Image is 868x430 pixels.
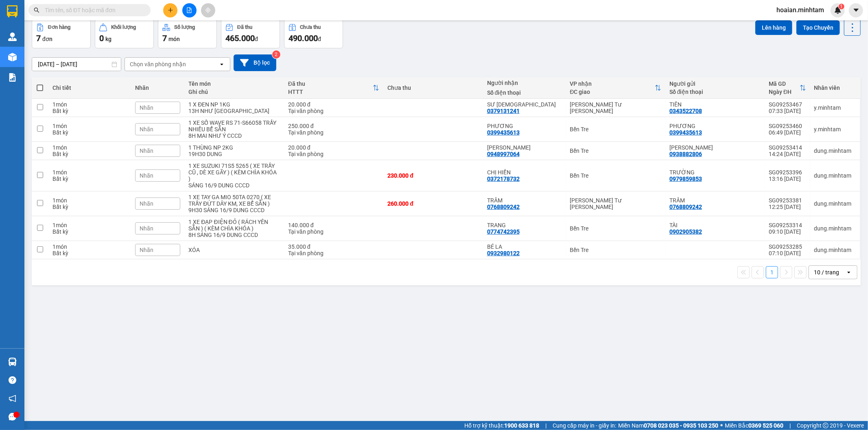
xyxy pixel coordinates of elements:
div: y.minhtam [814,104,856,111]
img: warehouse-icon [8,33,17,41]
div: 0372178732 [487,176,520,182]
div: Ngày ĐH [769,89,799,95]
span: 490.000 [289,33,318,43]
span: hoaian.minhtam [770,5,831,15]
div: 1 XE SUZUKI 71S5 5265 ( XE TRẦY CŨ , DÈ XE GÃY ) ( KÈM CHÌA KHÓA ) [188,163,280,182]
input: Tìm tên, số ĐT hoặc mã đơn [45,6,141,15]
div: Bến Tre [570,247,661,253]
div: TRÂM [487,197,562,204]
div: 10 / trang [814,268,839,276]
div: Khối lượng [111,24,136,30]
button: Tạo Chuyến [796,20,840,35]
div: dung.minhtam [814,148,856,154]
div: 250.000 đ [288,123,379,129]
sup: 2 [272,50,280,59]
div: 0774742395 [487,228,520,235]
div: Số điện thoại [669,89,761,95]
div: Tại văn phòng [288,151,379,157]
div: SG09253285 [769,243,806,250]
div: Tại văn phòng [288,228,379,235]
div: 0399435613 [669,129,702,136]
button: plus [163,3,177,17]
div: 1 món [52,101,127,108]
span: Nhãn [140,247,153,253]
div: 1 món [52,197,127,204]
span: Nhãn [140,148,153,154]
span: caret-down [853,7,860,14]
div: SG09253381 [769,197,806,204]
span: đơn [42,36,52,42]
img: warehouse-icon [8,53,17,61]
div: SG09253314 [769,222,806,228]
div: Chọn văn phòng nhận [130,60,186,68]
div: 140.000 đ [288,222,379,228]
div: 20.000 đ [288,101,379,108]
span: 7 [162,33,167,43]
div: Chưa thu [387,85,479,91]
th: Toggle SortBy [284,77,383,99]
span: message [9,413,16,421]
div: [PERSON_NAME] Tư [PERSON_NAME] [570,197,661,210]
span: file-add [186,7,192,13]
div: THÚY VÂN [487,144,562,151]
div: 35.000 đ [288,243,379,250]
div: 0768809242 [487,204,520,210]
div: 0902905382 [669,228,702,235]
div: 1 món [52,169,127,176]
div: SG09253460 [769,123,806,129]
div: SG09253467 [769,101,806,108]
div: 1 THÙNG NP 2KG [188,144,280,151]
span: Cung cấp máy in - giấy in: [553,421,616,430]
span: 465.000 [225,33,255,43]
span: món [168,36,180,42]
div: Tại văn phòng [288,129,379,136]
div: 13:16 [DATE] [769,176,806,182]
button: Đơn hàng7đơn [32,19,91,48]
div: y.minhtam [814,126,856,132]
button: Bộ lọc [234,54,276,71]
div: Nhãn [135,85,180,91]
div: 1 món [52,123,127,129]
div: 14:24 [DATE] [769,151,806,157]
div: 0768809242 [669,204,702,210]
button: Đã thu465.000đ [221,19,280,48]
div: dung.minhtam [814,225,856,232]
div: [PERSON_NAME] Tư [PERSON_NAME] [570,101,661,114]
div: 0932980122 [487,250,520,256]
div: TUYẾT VÂN [669,144,761,151]
div: Nhân viên [814,85,856,91]
span: copyright [823,423,829,428]
div: dung.minhtam [814,247,856,253]
span: Nhãn [140,225,153,232]
span: notification [9,395,16,402]
div: 8H SÁNG 16/9 DUNG CCCD [188,232,280,238]
span: đ [318,36,321,42]
span: plus [168,7,173,13]
span: kg [105,36,112,42]
div: Người nhận [487,80,562,86]
div: 19H30 DUNG [188,151,280,157]
div: Bất kỳ [52,204,127,210]
div: dung.minhtam [814,172,856,179]
div: 0938882806 [669,151,702,157]
span: Nhãn [140,172,153,179]
span: Miền Nam [618,421,718,430]
span: 0 [99,33,104,43]
div: Bất kỳ [52,228,127,235]
span: Hỗ trợ kỹ thuật: [464,421,539,430]
div: 1 XE SỐ WAVE RS 71-S66058 TRẦY NHIỀU BỂ SẴN [188,119,280,132]
div: 230.000 đ [387,172,479,179]
img: logo-vxr [7,5,17,17]
div: PHƯƠNG [487,123,562,129]
button: 1 [766,266,778,278]
div: Ghi chú [188,89,280,95]
div: VP nhận [570,80,654,87]
div: TRÂM [669,197,761,204]
div: Bến Tre [570,126,661,132]
span: Nhãn [140,104,153,111]
div: 1 XE TAY GA MIO 50TA 0270 ( XE TRẦY ĐỨT DÂY KM, XE BỂ SẴN ) [188,194,280,207]
th: Toggle SortBy [765,77,810,99]
button: Khối lượng0kg [95,19,154,48]
div: PHƯƠNG [669,123,761,129]
div: Bất kỳ [52,176,127,182]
